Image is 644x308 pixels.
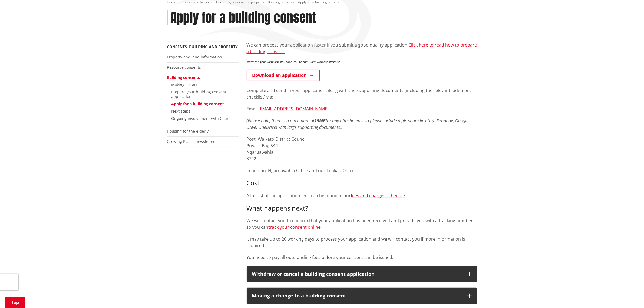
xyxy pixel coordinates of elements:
p: A full list of the application fees can be found in our . [247,192,477,199]
p: We can process your application faster if you submit a good quality application. [247,42,477,55]
h3: Cost [247,179,477,187]
a: Prepare your building consent application [171,89,227,99]
a: Download an application [247,70,320,81]
a: Housing for the elderly [167,129,209,134]
em: Note: the following link will take you to the Build Waikato website. [247,60,341,64]
a: Consents, building and property [167,44,238,49]
iframe: Messenger Launcher [619,285,639,305]
h1: Apply for a building consent [171,10,316,26]
a: fees and charges schedule [351,193,405,199]
a: Click here to read how to prepare a building consent. [247,42,477,54]
p: You need to pay all outstanding fees before your consent can be issued. [247,254,477,261]
a: Resource consents [167,65,201,70]
em: (Please note, there is a maximum of for any attachments so please include a file share link (e.g.... [247,118,469,130]
a: Ongoing involvement with Council [171,116,234,121]
p: Email: [247,106,477,112]
p: It may take up to 20 working days to process your application and we will contact you if more inf... [247,236,477,249]
h3: What happens next? [247,204,477,212]
a: Next steps [171,109,191,114]
a: Apply for a building consent [171,101,224,106]
a: Making a start [171,82,197,87]
p: We will contact you to confirm that your application has been received and provide you with a tra... [247,217,477,230]
a: Top [5,297,25,308]
p: In person: Ngaruawahia Office and our Tuakau Office [247,167,477,174]
a: Building consents [167,75,200,80]
p: Complete and send in your application along with the supporting documents (including the relevant... [247,87,477,100]
button: Withdraw or cancel a building consent application [247,266,477,282]
a: Property and land information [167,54,222,60]
button: Making a change to a building consent [247,288,477,304]
p: Post: Waikato District Council Private Bag 544 Ngaruawahia 3742 [247,136,477,162]
a: [EMAIL_ADDRESS][DOMAIN_NAME] [259,106,329,112]
a: Growing Places newsletter [167,139,215,144]
a: track your consent online [269,224,321,230]
div: Withdraw or cancel a building consent application [252,271,462,277]
strong: 15MB [315,118,326,124]
div: Making a change to a building consent [252,293,462,299]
